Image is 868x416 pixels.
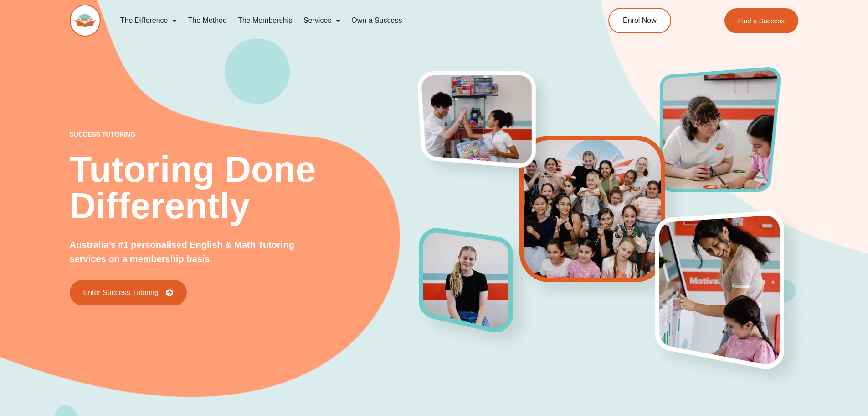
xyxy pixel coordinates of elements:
a: The Difference [115,10,183,31]
a: The Method [182,10,232,31]
span: Find a Success [738,17,785,24]
a: The Membership [232,10,298,31]
a: Own a Success [346,10,407,31]
a: Enter Success Tutoring [70,280,187,305]
a: Find a Success [724,8,799,33]
nav: Menu [115,10,567,31]
h2: Tutoring Done Differently [70,151,420,224]
p: success tutoring [70,131,420,137]
span: Enrol Now [623,17,657,24]
p: Australia's #1 personalised English & Math Tutoring services on a membership basis. [70,238,325,266]
a: Enrol Now [608,8,671,33]
a: Services [298,10,346,31]
span: Enter Success Tutoring [83,289,159,296]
